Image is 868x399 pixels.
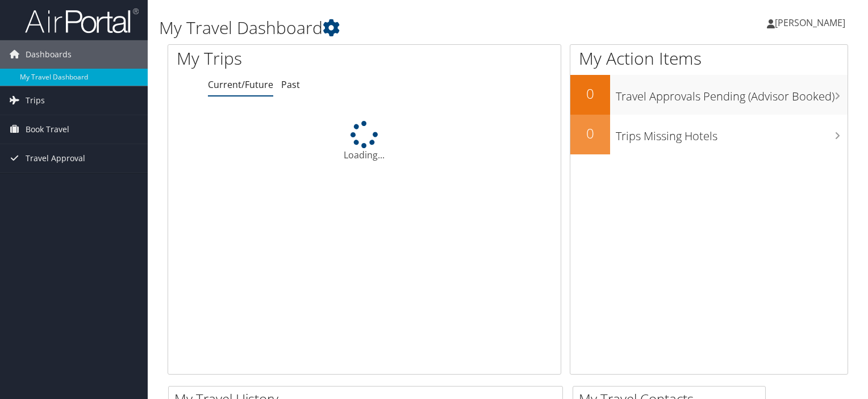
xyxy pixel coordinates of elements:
img: airportal-logo.png [25,7,139,34]
a: [PERSON_NAME] [767,6,857,40]
a: 0Trips Missing Hotels [570,115,848,154]
h3: Travel Approvals Pending (Advisor Booked) [616,83,848,104]
span: [PERSON_NAME] [775,16,845,29]
a: Past [281,78,300,91]
h1: My Travel Dashboard [159,16,624,40]
span: Book Travel [26,115,69,144]
h2: 0 [570,124,610,143]
h2: 0 [570,84,610,103]
div: Loading... [168,121,561,162]
span: Dashboards [26,40,72,69]
a: Current/Future [208,78,273,91]
h1: My Action Items [570,47,848,70]
span: Travel Approval [26,144,85,173]
span: Trips [26,86,45,115]
a: 0Travel Approvals Pending (Advisor Booked) [570,75,848,115]
h1: My Trips [177,47,389,70]
h3: Trips Missing Hotels [616,123,848,144]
